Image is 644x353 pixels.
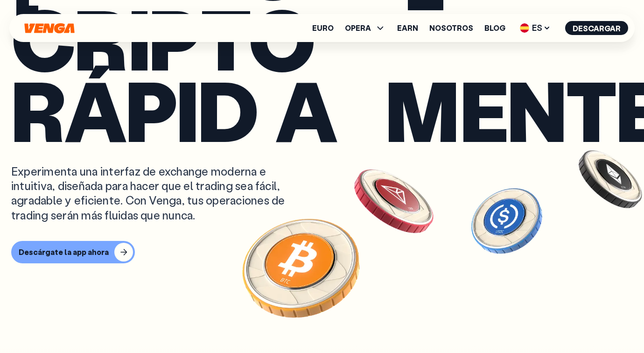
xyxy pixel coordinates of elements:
span: m [385,74,457,145]
img: TRX [350,157,438,246]
span: e [460,74,507,145]
span: t [566,74,616,145]
div: Descárgate la app ahora [19,247,109,257]
span: n [507,74,565,145]
button: Descargar [565,21,628,35]
a: Euro [312,24,334,32]
a: Blog [484,24,505,32]
span: i [176,74,197,145]
span: OPERA [345,24,371,32]
a: Earn [397,24,418,32]
img: USDC [469,183,544,258]
img: flag-es [520,23,529,33]
div: Experimenta una interfaz de exchange moderna e intuitiva, diseñada para hacer que el trading sea ... [11,164,306,222]
button: Descárgate la app ahora [11,241,135,263]
a: Descárgate la app ahora [11,241,633,263]
span: a [275,74,336,145]
a: Nosotros [429,24,473,32]
img: ETH [577,146,644,213]
span: p [126,74,176,145]
span: d [198,74,257,145]
img: Bitcoin [227,192,376,342]
span: á [64,74,125,145]
span: OPERA [345,22,386,34]
svg: Inicio [23,23,76,34]
span: ES [517,21,554,35]
span: r [11,74,64,145]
